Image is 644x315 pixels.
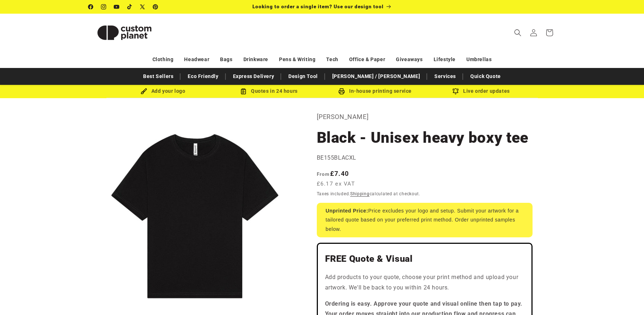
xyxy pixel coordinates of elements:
a: Design Tool [285,70,321,83]
span: £6.17 ex VAT [317,180,355,188]
img: Order updates [452,88,459,95]
a: Office & Paper [349,53,385,66]
div: Price excludes your logo and setup. Submit your artwork for a tailored quote based on your prefer... [317,203,533,237]
p: Add products to your quote, choose your print method and upload your artwork. We'll be back to yo... [325,272,524,293]
a: Quick Quote [467,70,504,83]
div: Add your logo [110,87,216,96]
a: Pens & Writing [279,53,315,66]
a: Giveaways [396,53,423,66]
span: Looking to order a single item? Use our design tool [252,4,384,9]
div: Quotes in 24 hours [216,87,322,96]
h1: Black - Unisex heavy boxy tee [317,128,533,147]
a: [PERSON_NAME] / [PERSON_NAME] [329,70,424,83]
summary: Search [510,25,526,41]
a: Headwear [184,53,209,66]
img: Brush Icon [141,88,147,95]
img: Order Updates Icon [240,88,247,95]
a: Umbrellas [466,53,492,66]
a: Shipping [350,191,370,196]
strong: £7.40 [317,170,349,177]
h2: FREE Quote & Visual [325,253,524,265]
a: Bags [220,53,232,66]
img: Custom Planet [88,17,160,49]
a: Tech [326,53,338,66]
a: Clothing [152,53,174,66]
a: Lifestyle [434,53,456,66]
a: Services [431,70,460,83]
p: [PERSON_NAME] [317,111,533,123]
div: In-house printing service [322,87,428,96]
a: Eco Friendly [184,70,222,83]
div: Live order updates [428,87,534,96]
a: Best Sellers [140,70,177,83]
span: BE155BLACXL [317,154,357,161]
img: In-house printing [338,88,345,95]
div: Taxes included. calculated at checkout. [317,190,533,197]
span: From [317,171,330,177]
a: Express Delivery [229,70,278,83]
a: Custom Planet [86,14,163,51]
strong: Unprinted Price: [326,208,369,214]
a: Drinkware [243,53,268,66]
